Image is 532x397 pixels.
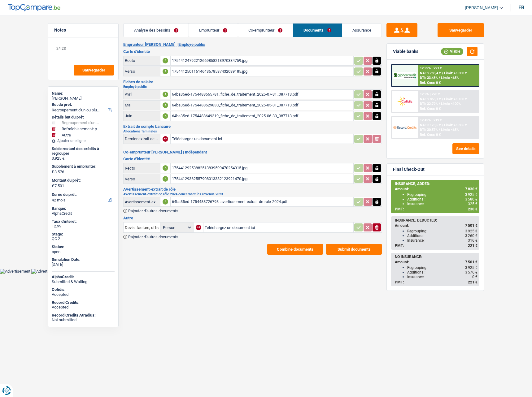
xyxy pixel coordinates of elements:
span: 316 € [468,238,477,243]
span: DTI: 33.43% [420,76,438,80]
span: 3 576 € [465,270,477,274]
span: 3 925 € [465,229,477,233]
div: Record Credits: [52,300,115,305]
h2: Employé public [123,85,382,88]
div: PMT: [395,280,477,284]
div: fr [518,5,524,11]
img: TopCompare Logo [8,4,60,11]
span: Limit: >1.000 € [444,71,467,75]
div: 12.49% | 219 € [420,118,442,122]
div: open [52,249,115,254]
div: Ref. Cost: 0 € [420,133,441,137]
span: Limit: <100% [441,102,461,106]
div: 3.925 € [52,156,115,161]
h2: Avertissement-extrait de rôle 2024 concernant les revenus 2023 [123,192,382,196]
div: 64ba35ed-1754488629830_fiche_de_traitement_2025-05-31_087713.pdf [172,101,352,110]
div: NA [163,136,168,142]
span: 7 501 € [465,260,477,264]
span: 325 € [468,202,477,206]
div: Accepted [52,292,115,297]
span: Sauvegarder [82,68,105,72]
div: Insurance: [407,238,477,243]
span: NAI: 3 173,5 € [420,123,441,127]
button: Rajouter d'autres documents [123,235,178,239]
span: DTI: 32.79% [420,102,438,106]
div: A [163,58,168,63]
span: / [439,76,440,80]
label: Montant du prêt: [52,178,113,183]
div: A [163,165,168,171]
div: Insurance: [407,202,477,206]
div: 12.99 [52,224,115,229]
span: Limit: <65% [441,76,459,80]
div: Avertissement-extrait de rôle 2024 concernant les revenus 2023 [125,200,159,204]
div: Accepted [52,305,115,310]
div: Amount: [395,223,477,228]
div: 64ba35ed-1754488726793_avertissement-extrait-de-role-2024.pdf [172,197,352,206]
div: 12.99% | 221 € [420,66,442,70]
div: Regrouping: [407,265,477,270]
h3: Carte d'identité [123,50,382,54]
div: Détails but du prêt [52,115,115,120]
div: 17544129362557908013332123921470.jpg [172,174,352,183]
span: Limit: >1.100 € [444,97,467,101]
div: Regrouping: [407,229,477,233]
span: Limit: <65% [441,128,459,132]
div: Amount: [395,260,477,264]
button: Submit documents [326,244,382,255]
span: Limit: >1.806 € [444,123,467,127]
span: 3 925 € [465,265,477,270]
a: Analyse des besoins [124,24,189,37]
div: Amount: [395,187,477,191]
span: € [52,169,54,174]
button: See details [452,143,479,154]
a: Documents [293,24,342,37]
div: [DATE] [52,262,115,267]
h3: Autre [123,216,382,220]
span: NAI: 2 785,4 € [420,71,441,75]
h3: Extrait de compte bancaire [123,124,382,128]
div: NA [196,225,201,230]
div: Additional: [407,270,477,274]
label: Durée du prêt: [52,192,113,197]
div: [PERSON_NAME] [52,96,115,101]
div: Ref. Cost: 0 € [420,81,441,85]
div: NO INSURANCE: [395,255,477,259]
div: Stage: [52,232,115,237]
button: Rajouter d'autres documents [123,209,178,213]
img: Advertisement [31,269,62,274]
div: Banque: [52,206,115,211]
div: Verso [125,69,159,74]
span: 221 € [468,280,477,284]
span: NAI: 2 865,7 € [420,97,441,101]
div: Final Check-Out [393,167,425,172]
span: Rajouter d'autres documents [128,209,178,213]
span: 221 € [468,244,477,248]
span: / [442,123,443,127]
span: 3 580 € [465,197,477,201]
div: QC 2 [52,236,115,241]
a: Assurance [342,24,382,37]
button: Sauvegarder [438,23,484,37]
div: Not submitted [52,317,115,322]
img: AlphaCredit [393,72,416,79]
span: / [442,71,443,75]
label: But du prêt: [52,102,113,107]
div: Dernier extrait de compte pour vos allocations familiales [125,136,159,141]
div: Name: [52,91,115,96]
div: 64ba35ed-1754488649319_fiche_de_traitement_2025-06-30_087713.pdf [172,111,352,121]
div: PMT: [395,244,477,248]
div: Cofidis: [52,287,115,292]
div: Regrouping: [407,192,477,197]
a: [PERSON_NAME] [460,3,503,13]
span: / [439,128,440,132]
span: 7 830 € [465,187,477,191]
h3: Carte d'identité [123,157,382,161]
h3: Fiches de salaire [123,80,382,84]
div: 64ba35ed-1754488665781_fiche_de_traitement_2025-07-31_087713.pdf [172,90,352,99]
span: [PERSON_NAME] [465,5,498,11]
span: / [439,102,440,106]
div: A [163,69,168,74]
div: A [163,102,168,108]
div: A [163,199,168,205]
